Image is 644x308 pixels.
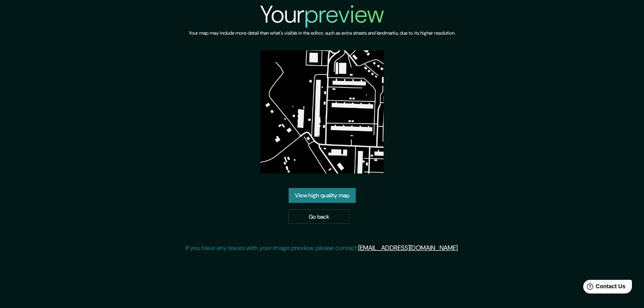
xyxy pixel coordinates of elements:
[189,29,455,37] h6: Your map may include more detail than what's visible in the editor, such as extra streets and lan...
[289,188,356,203] a: View high quality map
[186,243,459,253] p: If you have any issues with your image preview, please contact .
[260,50,384,174] img: created-map-preview
[358,244,458,252] a: [EMAIL_ADDRESS][DOMAIN_NAME]
[289,209,349,224] a: Go back
[572,277,635,299] iframe: Help widget launcher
